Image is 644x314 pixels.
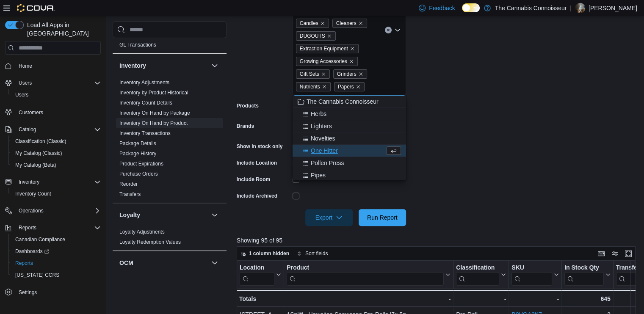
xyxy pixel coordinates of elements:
span: Settings [15,287,101,297]
a: Reports [12,258,36,268]
span: Classification (Classic) [12,136,101,146]
span: Cleaners [336,19,357,28]
span: Canadian Compliance [12,234,101,245]
a: Inventory by Product Historical [119,90,188,96]
a: Home [15,61,36,71]
span: Dashboards [12,246,101,256]
h3: OCM [119,259,133,267]
span: Users [15,91,28,98]
div: Location [240,264,274,272]
button: Product [287,264,451,286]
span: Inventory [15,177,101,187]
img: Cova [17,4,55,12]
button: Inventory [210,61,220,71]
button: Reports [8,257,104,269]
span: Users [19,80,32,86]
div: Totals [239,294,281,304]
span: Nutrients [300,83,320,91]
span: Package History [119,150,156,157]
a: Users [12,90,32,100]
button: Inventory Count [8,188,104,200]
button: Keyboard shortcuts [596,248,606,259]
span: Cleaners [332,19,367,28]
button: Sort fields [293,248,331,259]
span: Papers [338,83,354,91]
a: Package Details [119,140,156,146]
div: SKU URL [511,264,552,286]
span: Washington CCRS [12,270,101,280]
button: Pollen Press [293,157,406,169]
a: Purchase Orders [119,171,158,177]
a: GL Transactions [119,42,156,48]
a: Inventory On Hand by Package [119,110,190,116]
span: Users [15,78,101,88]
span: GL Transactions [119,41,156,48]
span: Inventory by Product Historical [119,89,188,96]
button: Catalog [15,124,39,135]
a: [US_STATE] CCRS [12,270,63,280]
span: Catalog [19,126,36,133]
span: Reorder [119,181,138,187]
span: Run Report [367,213,398,222]
a: My Catalog (Beta) [12,160,60,170]
a: Customers [15,107,47,118]
p: [PERSON_NAME] [589,3,637,13]
button: Classification [456,264,506,286]
span: The Cannabis Connoisseur [307,97,379,106]
div: - [511,294,559,304]
button: [US_STATE] CCRS [8,269,104,281]
button: Canadian Compliance [8,234,104,245]
button: Catalog [2,124,104,135]
a: Settings [15,287,40,297]
span: Classification (Classic) [15,138,66,145]
span: Candles [300,19,318,28]
button: Remove Candles from selection in this group [320,21,325,26]
button: Enter fullscreen [623,248,633,259]
span: Package Details [119,140,156,147]
a: My Catalog (Classic) [12,148,66,158]
span: Dashboards [15,248,49,255]
span: Pollen Press [311,159,344,167]
button: My Catalog (Beta) [8,159,104,171]
div: - [287,294,451,304]
span: 1 column hidden [249,250,289,257]
span: DUGOUTS [296,31,336,41]
div: Finance [113,30,227,53]
button: Clear input [385,27,392,33]
div: 645 [564,294,611,304]
p: | [570,3,572,13]
span: Papers [334,82,365,91]
span: Feedback [429,4,455,12]
span: Inventory [19,179,39,185]
button: Loyalty [210,210,220,220]
span: Loyalty Adjustments [119,229,165,235]
button: OCM [119,259,208,267]
div: Loyalty [113,227,227,251]
button: Loyalty [119,211,208,219]
button: Display options [610,248,620,259]
span: Grinders [337,70,357,78]
span: Reports [15,260,33,267]
button: Customers [2,106,104,118]
button: Remove Papers from selection in this group [356,84,361,89]
button: In Stock Qty [564,264,611,286]
span: My Catalog (Beta) [15,162,56,168]
span: Nutrients [296,82,331,91]
span: Inventory Transactions [119,130,171,137]
span: Extraction Equipment [296,44,359,53]
div: Candice Flynt [575,3,585,13]
button: The Cannabis Connoisseur [293,96,406,108]
a: Product Expirations [119,161,163,167]
button: Close list of options [394,27,401,33]
label: Show in stock only [237,143,283,150]
button: One Hitter [293,145,406,157]
span: Novelties [311,134,335,143]
p: Showing 95 of 95 [237,236,640,245]
button: Reports [15,223,40,233]
a: Package History [119,151,156,157]
button: Remove Cleaners from selection in this group [358,21,363,26]
div: Classification [456,264,499,286]
div: Product [287,264,444,286]
button: OCM [210,258,220,268]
